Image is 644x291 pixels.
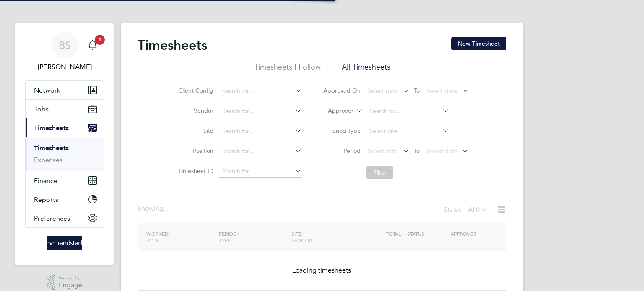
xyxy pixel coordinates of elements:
input: Search for... [366,106,449,117]
label: Approved On [323,87,361,94]
input: Search for... [219,106,302,117]
div: Showing [138,204,170,213]
span: Select date [427,147,457,155]
label: Vendor [176,107,213,114]
span: Reports [34,196,58,203]
li: Timesheets I Follow [254,62,321,77]
nav: Main navigation [15,23,114,265]
span: Engage [59,282,82,289]
label: Client Config [176,87,213,94]
label: Position [176,147,213,155]
button: Reports [26,190,104,209]
label: All [468,206,488,214]
div: Status [444,204,490,216]
span: ... [164,204,169,213]
button: Network [26,81,104,99]
label: Period Type [323,127,361,134]
span: Select date [427,87,457,95]
input: Select one [366,126,449,137]
button: Finance [26,171,104,190]
h2: Timesheets [138,37,207,54]
li: All Timesheets [342,62,390,77]
span: 1 [95,35,105,45]
span: Powered by [59,275,82,282]
span: Finance [34,177,57,185]
span: BS [59,40,70,51]
a: Powered byEngage [47,275,83,291]
span: 0 [476,206,480,214]
span: Preferences [34,214,70,222]
label: Site [176,127,213,134]
span: To [411,145,422,156]
a: Expenses [34,156,62,164]
input: Search for... [219,146,302,157]
span: Bradley Soan [25,62,104,72]
input: Search for... [219,126,302,137]
span: Select date [368,147,398,155]
button: Filter [366,166,393,179]
span: Network [34,86,60,94]
label: Timesheet ID [176,167,213,175]
span: To [411,85,422,96]
img: randstad-logo-retina.png [47,236,82,250]
a: BS[PERSON_NAME] [25,32,104,72]
button: Timesheets [26,118,104,137]
input: Search for... [219,166,302,178]
button: Jobs [26,100,104,118]
button: Preferences [26,209,104,227]
label: Period [323,147,361,155]
button: New Timesheet [451,37,506,50]
span: Jobs [34,105,49,113]
div: Timesheets [26,137,104,171]
a: 1 [84,32,101,59]
input: Search for... [219,85,302,97]
span: Timesheets [34,124,69,132]
a: Go to home page [25,236,104,250]
a: Timesheets [34,144,69,152]
label: Approver [316,107,353,115]
span: Select date [368,87,398,95]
